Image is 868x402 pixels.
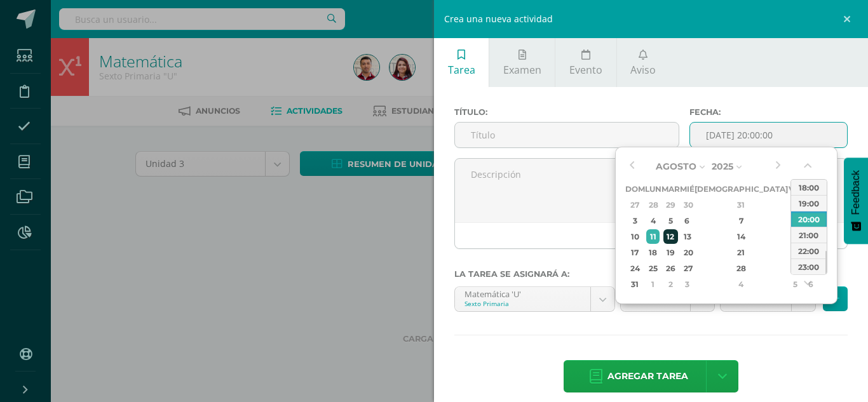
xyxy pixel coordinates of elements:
[789,229,801,244] div: 15
[454,269,848,279] label: La tarea se asignará a:
[844,157,868,244] button: Feedback - Mostrar encuesta
[627,198,643,212] div: 27
[646,198,660,212] div: 28
[712,161,733,172] span: 2025
[627,245,643,260] div: 17
[617,38,670,87] a: Aviso
[663,277,678,291] div: 2
[791,227,827,243] div: 21:00
[680,181,695,197] th: Mié
[681,277,693,291] div: 3
[791,258,827,274] div: 23:00
[663,213,678,228] div: 5
[789,198,801,212] div: 1
[646,261,660,276] div: 25
[791,211,827,227] div: 20:00
[663,261,678,276] div: 26
[645,181,661,197] th: Lun
[681,198,693,212] div: 30
[791,179,827,195] div: 18:00
[791,195,827,211] div: 19:00
[681,245,693,260] div: 20
[627,213,643,228] div: 3
[661,181,680,197] th: Mar
[646,213,660,228] div: 4
[448,63,475,77] span: Tarea
[703,213,778,228] div: 7
[681,213,693,228] div: 6
[703,261,778,276] div: 28
[465,287,581,299] div: Matemática 'U'
[789,213,801,228] div: 8
[850,170,862,215] span: Feedback
[646,229,660,244] div: 11
[789,245,801,260] div: 22
[465,299,581,308] div: Sexto Primaria
[627,261,643,276] div: 24
[663,229,678,244] div: 12
[555,38,616,87] a: Evento
[630,63,656,77] span: Aviso
[646,245,660,260] div: 18
[703,277,778,291] div: 4
[455,123,679,147] input: Título
[695,181,788,197] th: [DEMOGRAPHIC_DATA]
[789,277,801,291] div: 5
[454,107,679,117] label: Título:
[703,198,778,212] div: 31
[791,243,827,258] div: 22:00
[681,261,693,276] div: 27
[663,198,678,212] div: 29
[656,161,696,172] span: Agosto
[689,107,848,117] label: Fecha:
[627,277,643,291] div: 31
[489,38,555,87] a: Examen
[607,361,688,392] span: Agregar tarea
[569,63,602,77] span: Evento
[703,229,778,244] div: 14
[681,229,693,244] div: 13
[625,181,645,197] th: Dom
[503,63,541,77] span: Examen
[646,277,660,291] div: 1
[690,123,847,147] input: Fecha de entrega
[455,287,614,311] a: Matemática 'U'Sexto Primaria
[703,245,778,260] div: 21
[663,245,678,260] div: 19
[789,261,801,276] div: 29
[627,229,643,244] div: 10
[788,181,803,197] th: Vie
[434,38,489,87] a: Tarea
